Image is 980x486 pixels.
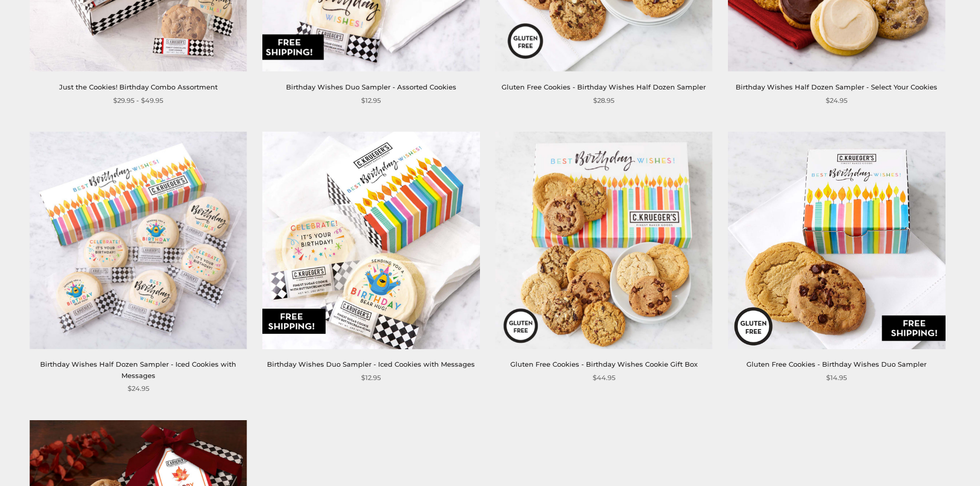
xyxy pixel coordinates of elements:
[262,132,479,349] img: Birthday Wishes Duo Sampler - Iced Cookies with Messages
[361,372,381,383] span: $12.95
[728,132,945,349] img: Gluten Free Cookies - Birthday Wishes Duo Sampler
[510,360,698,368] a: Gluten Free Cookies - Birthday Wishes Cookie Gift Box
[826,372,847,383] span: $14.95
[128,383,149,394] span: $24.95
[736,83,937,91] a: Birthday Wishes Half Dozen Sampler - Select Your Cookies
[59,83,218,91] a: Just the Cookies! Birthday Combo Assortment
[502,83,706,91] a: Gluten Free Cookies - Birthday Wishes Half Dozen Sampler
[593,95,614,106] span: $28.95
[495,132,712,349] img: Gluten Free Cookies - Birthday Wishes Cookie Gift Box
[40,360,236,379] a: Birthday Wishes Half Dozen Sampler - Iced Cookies with Messages
[267,360,475,368] a: Birthday Wishes Duo Sampler - Iced Cookies with Messages
[8,447,106,478] iframe: Sign Up via Text for Offers
[361,95,381,106] span: $12.95
[826,95,847,106] span: $24.95
[746,360,926,368] a: Gluten Free Cookies - Birthday Wishes Duo Sampler
[30,132,247,349] img: Birthday Wishes Half Dozen Sampler - Iced Cookies with Messages
[286,83,456,91] a: Birthday Wishes Duo Sampler - Assorted Cookies
[113,95,163,106] span: $29.95 - $49.95
[593,372,615,383] span: $44.95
